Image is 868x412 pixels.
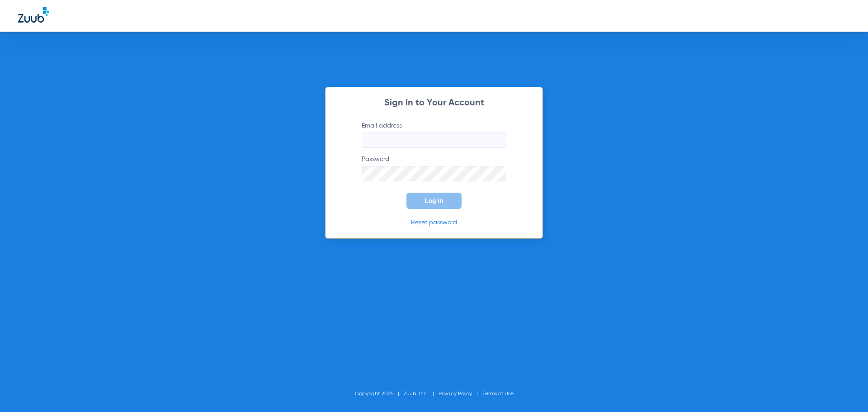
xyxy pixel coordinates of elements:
a: Terms of Use [482,391,514,397]
input: Email address [362,133,506,148]
a: Reset password [411,219,457,226]
img: Zuub Logo [18,7,49,23]
button: Log In [406,193,462,209]
label: Email address [362,121,506,148]
label: Password [362,155,506,181]
h2: Sign In to Your Account [348,99,520,108]
li: Copyright 2025 [355,389,404,398]
input: Password [362,166,506,181]
li: Zuub, Inc. [404,389,439,398]
span: Log In [425,197,443,204]
a: Privacy Policy [439,391,472,397]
